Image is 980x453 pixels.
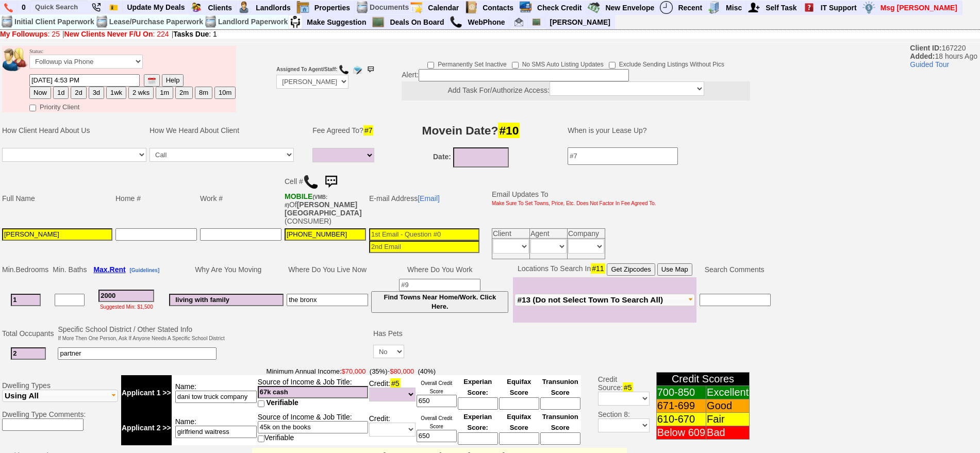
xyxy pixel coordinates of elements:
[507,413,531,431] font: Equifax Score
[303,15,371,29] a: Make Suggestion
[369,1,409,14] td: Documents
[609,57,724,69] label: Exclude Sending Listings Without Pics
[3,48,34,71] img: people.png
[156,87,173,99] button: 1m
[372,15,385,28] img: chalkboard.png
[706,426,750,440] td: Bad
[198,170,283,227] td: Work #
[123,1,189,14] a: Update My Deals
[402,81,750,100] center: Add Task For/Authorize Access:
[546,15,614,29] a: [PERSON_NAME]
[289,15,302,28] img: su2.jpg
[98,290,154,302] input: #3
[11,294,41,306] input: #1
[583,365,651,447] td: Credit Source: Section 8:
[363,125,374,136] span: #7
[410,1,423,14] img: appt_icon.png
[276,66,337,72] b: Assigned To Agent/Staff:
[532,18,541,26] img: chalkboard.png
[370,367,388,375] font: (35%)
[512,57,604,69] label: No SMS Auto Listing Updates
[4,3,13,12] img: phone.png
[910,44,941,52] b: Client ID:
[175,87,193,99] button: 2m
[390,367,414,375] font: $80,000
[910,44,980,69] span: 167220 18 hours Ago
[106,87,126,99] button: 1wk
[748,1,760,14] img: myadd.png
[190,1,203,14] img: clients.png
[169,294,284,306] input: #6
[258,421,368,433] input: #4
[89,87,104,99] button: 3d
[168,262,285,277] td: Why Are You Moving
[421,380,452,394] font: Overall Credit Score
[463,15,509,29] a: WebPhone
[95,15,108,28] img: docs.png
[29,100,79,112] label: Priority Client
[53,87,69,99] button: 1d
[674,1,707,14] a: Recent
[372,324,406,343] td: Has Pets
[238,1,251,14] img: landlord.png
[339,64,349,75] img: call.png
[402,69,750,100] div: Alert:
[499,397,539,410] input: Ask Customer: Do You Know Your Equifax Credit Score
[386,15,449,29] a: Deals On Board
[257,375,369,410] td: Source of Income & Job Title:
[706,386,750,399] td: Excellent
[368,170,481,227] td: E-mail Address
[587,1,600,14] img: gmoney.png
[29,48,143,66] font: Status:
[542,378,578,396] font: Transunion Score
[121,375,172,410] td: Applicant 1 >>
[463,413,492,431] font: Experian Score:
[492,200,656,206] font: Make Sure To Set Towns, Price, Etc. Does Not Factor In Fee Agreed To.
[542,413,578,431] font: Transunion Score
[267,398,298,407] span: Verifiable
[656,426,706,440] td: Below 609
[417,395,457,407] input: Ask Customer: Do You Know Your Overall Credit Score
[722,1,746,14] a: Misc
[258,386,368,398] input: #4
[568,228,605,238] td: Company
[369,375,416,410] td: Credit:
[623,382,633,393] span: #5
[1,115,148,146] td: How Client Heard About Us
[591,263,605,274] span: #11
[31,1,88,13] input: Quick Search
[518,264,692,273] nobr: Locations To Search In
[478,1,518,14] a: Contacts
[433,153,451,161] b: Date:
[876,1,962,14] a: Msg [PERSON_NAME]
[2,390,118,402] button: Using All
[458,432,498,445] input: Ask Customer: Do You Know Your Experian Credit Score
[14,15,95,29] td: Initial Client Paperwork
[285,194,327,208] font: (VMB: #)
[129,267,159,273] b: [Guidelines]
[609,62,616,69] input: Exclude Sending Listings Without Pics
[450,15,462,28] img: call.png
[218,15,288,29] td: Landlord Paperwork
[352,64,362,75] img: compose_email.png
[418,367,436,375] font: (40%)
[18,1,30,14] a: 0
[427,62,434,69] input: Permanently Set Inactive
[370,262,510,277] td: Where Do You Work
[656,413,706,426] td: 610-670
[366,64,376,75] img: sms.png
[498,123,520,138] span: #10
[128,87,154,99] button: 2 wks
[507,378,531,396] font: Equifax Score
[568,147,678,165] input: #7
[706,399,750,413] td: Good
[386,121,556,140] h3: Movein Date?
[1,365,120,447] td: Dwelling Types Dwelling Type Comments:
[512,62,519,69] input: No SMS Auto Listing Updates
[321,172,341,192] img: sms.png
[204,1,237,14] a: Clients
[129,265,159,274] a: [Guidelines]
[369,228,479,241] input: 1st Email - Question #0
[660,1,673,14] img: recent.png
[162,74,184,87] button: Help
